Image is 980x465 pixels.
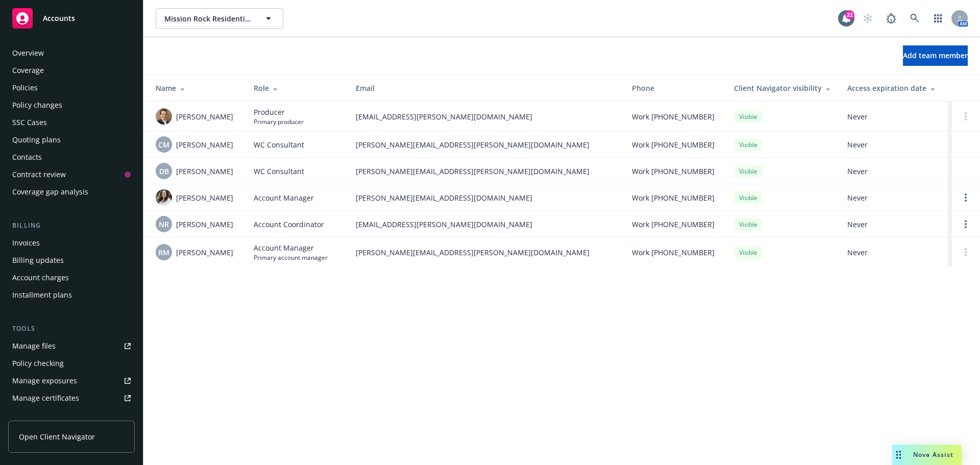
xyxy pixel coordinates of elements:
a: Report a Bug [881,8,901,29]
span: [PERSON_NAME] [176,139,233,150]
a: Contacts [8,149,135,165]
span: Producer [254,107,304,117]
div: Tools [8,324,135,334]
a: Manage files [8,338,135,354]
div: Manage files [12,338,56,354]
span: WC Consultant [254,139,304,150]
a: SSC Cases [8,114,135,131]
span: Never [847,247,943,258]
a: Start snowing [857,8,878,29]
div: Name [156,83,237,93]
a: Manage claims [8,407,135,424]
a: Contract review [8,166,135,183]
span: CM [158,139,169,150]
div: Policy checking [12,355,64,372]
a: Account charges [8,270,135,286]
span: Primary producer [254,117,304,126]
a: Switch app [928,8,948,29]
span: Never [847,219,943,230]
span: NR [159,219,169,230]
span: RM [158,247,169,258]
div: Policies [12,80,38,96]
div: Manage certificates [12,390,79,406]
span: Primary account manager [254,253,328,262]
span: Work [PHONE_NUMBER] [632,247,715,258]
div: Policy changes [12,97,62,113]
span: [PERSON_NAME][EMAIL_ADDRESS][DOMAIN_NAME] [356,192,616,203]
span: [EMAIL_ADDRESS][PERSON_NAME][DOMAIN_NAME] [356,219,616,230]
a: Coverage [8,62,135,79]
div: Billing [8,221,135,231]
img: photo [156,189,172,206]
button: Add team member [903,45,968,66]
span: Never [847,192,943,203]
span: [PERSON_NAME] [176,111,233,122]
a: Open options [960,191,972,204]
span: Never [847,111,943,122]
span: [PERSON_NAME] [176,192,233,203]
div: SSC Cases [12,114,47,131]
div: Installment plans [12,287,72,303]
div: Manage claims [12,407,64,424]
div: Coverage [12,62,44,79]
span: Never [847,166,943,177]
span: Add team member [903,51,968,60]
a: Installment plans [8,287,135,303]
button: Mission Rock Residential, LLC [156,8,283,29]
img: photo [156,108,172,125]
div: Quoting plans [12,132,61,148]
div: 22 [845,10,854,19]
a: Billing updates [8,252,135,268]
div: Phone [632,83,718,93]
a: Policy changes [8,97,135,113]
div: Role [254,83,339,93]
div: Contacts [12,149,42,165]
span: Work [PHONE_NUMBER] [632,166,715,177]
a: Overview [8,45,135,61]
span: [PERSON_NAME] [176,247,233,258]
span: Work [PHONE_NUMBER] [632,111,715,122]
span: Work [PHONE_NUMBER] [632,139,715,150]
a: Accounts [8,4,135,33]
div: Visible [734,218,763,231]
div: Client Navigator visibility [734,83,831,93]
span: Work [PHONE_NUMBER] [632,219,715,230]
a: Policies [8,80,135,96]
a: Manage certificates [8,390,135,406]
button: Nova Assist [892,445,962,465]
a: Coverage gap analysis [8,184,135,200]
span: Mission Rock Residential, LLC [164,13,253,24]
a: Invoices [8,235,135,251]
div: Visible [734,165,763,178]
span: Account Manager [254,242,328,253]
div: Overview [12,45,44,61]
div: Visible [734,191,763,204]
span: DB [159,166,169,177]
a: Policy checking [8,355,135,372]
div: Account charges [12,270,69,286]
a: Quoting plans [8,132,135,148]
div: Visible [734,110,763,123]
div: Drag to move [892,445,905,465]
div: Access expiration date [847,83,943,93]
div: Invoices [12,235,40,251]
span: [EMAIL_ADDRESS][PERSON_NAME][DOMAIN_NAME] [356,111,616,122]
div: Visible [734,246,763,259]
span: Account Coordinator [254,219,324,230]
span: [PERSON_NAME][EMAIL_ADDRESS][PERSON_NAME][DOMAIN_NAME] [356,166,616,177]
span: [PERSON_NAME][EMAIL_ADDRESS][PERSON_NAME][DOMAIN_NAME] [356,247,616,258]
span: Accounts [43,14,75,22]
span: [PERSON_NAME][EMAIL_ADDRESS][PERSON_NAME][DOMAIN_NAME] [356,139,616,150]
div: Billing updates [12,252,64,268]
span: [PERSON_NAME] [176,166,233,177]
div: Contract review [12,166,66,183]
span: Never [847,139,943,150]
a: Open options [960,218,972,230]
a: Manage exposures [8,373,135,389]
span: WC Consultant [254,166,304,177]
div: Coverage gap analysis [12,184,88,200]
span: Open Client Navigator [19,431,95,442]
span: Work [PHONE_NUMBER] [632,192,715,203]
span: Account Manager [254,192,314,203]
